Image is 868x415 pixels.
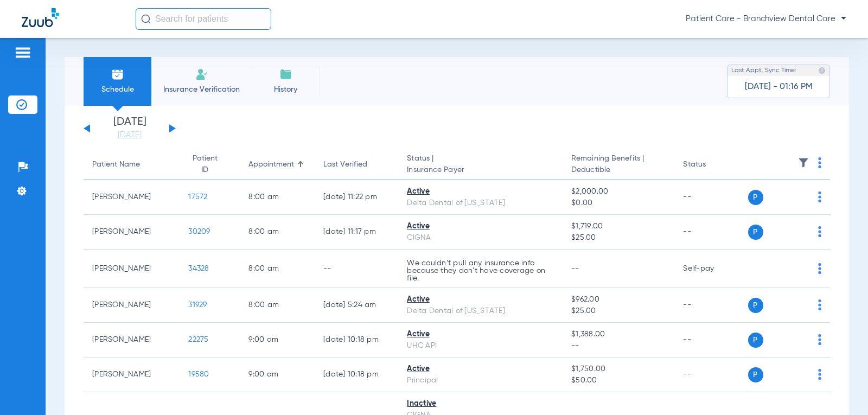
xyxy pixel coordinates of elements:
span: $1,719.00 [571,221,666,232]
div: Active [407,186,554,197]
td: [PERSON_NAME] [84,323,180,357]
span: $25.00 [571,305,666,317]
span: P [748,225,763,240]
td: [PERSON_NAME] [84,215,180,250]
iframe: Chat Widget [814,363,868,415]
img: group-dot-blue.svg [818,263,821,274]
td: [DATE] 11:22 PM [315,180,398,215]
div: Appointment [248,159,294,170]
div: Patient ID [188,153,231,176]
img: last sync help info [818,67,826,74]
div: Last Verified [323,159,390,170]
input: Search for patients [136,8,271,30]
span: 30209 [188,228,210,235]
img: Manual Insurance Verification [195,68,208,81]
span: Insurance Payer [407,164,554,176]
div: Patient Name [92,159,140,170]
td: -- [674,357,748,392]
span: 34328 [188,265,209,272]
span: 17572 [188,193,207,201]
img: History [279,68,292,81]
div: Appointment [248,159,306,170]
img: group-dot-blue.svg [818,157,821,168]
div: Patient Name [92,159,171,170]
td: -- [674,180,748,215]
span: $2,000.00 [571,186,666,197]
span: 19580 [188,371,209,378]
div: Active [407,363,554,375]
span: -- [571,265,579,272]
span: History [260,84,311,95]
td: [PERSON_NAME] [84,288,180,323]
span: $25.00 [571,232,666,244]
span: Insurance Verification [159,84,244,95]
span: Patient Care - Branchview Dental Care [686,14,846,24]
td: 8:00 AM [240,215,315,250]
span: P [748,190,763,205]
img: group-dot-blue.svg [818,299,821,310]
td: 9:00 AM [240,323,315,357]
span: 22275 [188,336,208,343]
th: Status [674,150,748,180]
span: Deductible [571,164,666,176]
span: $0.00 [571,197,666,209]
img: Search Icon [141,14,151,24]
span: P [748,298,763,313]
td: 9:00 AM [240,357,315,392]
img: group-dot-blue.svg [818,191,821,202]
a: [DATE] [97,130,162,141]
img: group-dot-blue.svg [818,334,821,345]
div: Active [407,329,554,340]
span: Last Appt. Sync Time: [731,65,796,76]
img: Zuub Logo [22,8,59,27]
td: -- [674,323,748,357]
div: Principal [407,375,554,386]
th: Status | [398,150,563,180]
td: 8:00 AM [240,250,315,288]
th: Remaining Benefits | [563,150,674,180]
div: Last Verified [323,159,367,170]
span: $50.00 [571,375,666,386]
td: Self-pay [674,250,748,288]
td: -- [674,288,748,323]
img: Schedule [111,68,124,81]
div: Patient ID [188,153,221,176]
td: [PERSON_NAME] [84,357,180,392]
span: [DATE] - 01:16 PM [745,81,813,92]
li: [DATE] [97,117,162,141]
div: Delta Dental of [US_STATE] [407,197,554,209]
div: Active [407,294,554,305]
div: Inactive [407,398,554,410]
p: We couldn’t pull any insurance info because they don’t have coverage on file. [407,259,554,282]
td: [PERSON_NAME] [84,250,180,288]
td: -- [674,215,748,250]
td: 8:00 AM [240,288,315,323]
td: [DATE] 5:24 AM [315,288,398,323]
td: [DATE] 10:18 PM [315,323,398,357]
td: 8:00 AM [240,180,315,215]
span: P [748,333,763,348]
div: Active [407,221,554,232]
span: Schedule [92,84,143,95]
td: [PERSON_NAME] [84,180,180,215]
img: hamburger-icon [14,46,31,59]
td: [DATE] 11:17 PM [315,215,398,250]
span: $962.00 [571,294,666,305]
span: 31929 [188,301,207,309]
td: [DATE] 10:18 PM [315,357,398,392]
td: -- [315,250,398,288]
span: -- [571,340,666,352]
span: P [748,367,763,382]
img: filter.svg [798,157,809,168]
div: Delta Dental of [US_STATE] [407,305,554,317]
div: CIGNA [407,232,554,244]
span: $1,750.00 [571,363,666,375]
span: $1,388.00 [571,329,666,340]
div: UHC API [407,340,554,352]
img: group-dot-blue.svg [818,226,821,237]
